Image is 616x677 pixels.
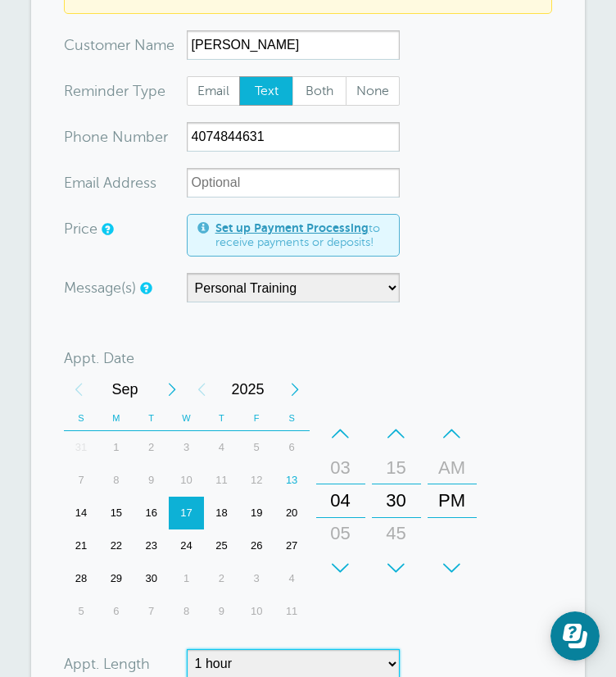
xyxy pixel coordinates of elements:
[64,168,187,198] div: ress
[64,595,99,628] div: Sunday, October 5
[93,373,157,406] span: September
[64,373,93,406] div: Previous Month
[204,431,239,464] div: 4
[204,595,239,628] div: Thursday, October 9
[134,529,169,562] div: 23
[274,431,310,464] div: 6
[274,497,310,529] div: Saturday, September 20
[240,77,292,105] span: Text
[274,562,310,595] div: Saturday, October 4
[134,406,169,431] th: T
[280,373,310,406] div: Next Year
[134,562,169,595] div: Tuesday, September 30
[239,431,274,464] div: 5
[91,129,133,144] span: ne Nu
[372,417,421,584] div: Minutes
[169,529,204,562] div: 24
[64,464,99,497] div: Sunday, September 7
[187,76,241,106] label: Email
[98,497,134,529] div: 15
[169,529,204,562] div: Wednesday, September 24
[98,431,134,464] div: 1
[64,221,97,236] label: Price
[64,497,99,529] div: 14
[321,517,360,550] div: 05
[134,595,169,628] div: 7
[169,562,204,595] div: 1
[274,431,310,464] div: Saturday, September 6
[239,464,274,497] div: 12
[134,529,169,562] div: Tuesday, September 23
[433,452,472,484] div: AM
[239,529,274,562] div: 26
[64,431,99,464] div: Sunday, August 31
[292,76,346,106] label: Both
[321,484,360,517] div: 04
[204,464,239,497] div: 11
[169,431,204,464] div: 3
[274,406,310,431] th: S
[64,562,99,595] div: Sunday, September 28
[64,657,150,671] label: Appt. Length
[98,529,134,562] div: 22
[321,550,360,583] div: 06
[169,497,204,529] div: 17
[239,562,274,595] div: 3
[169,595,204,628] div: 8
[169,431,204,464] div: Wednesday, September 3
[377,517,416,550] div: 45
[169,497,204,529] div: Wednesday, September 17
[64,30,187,60] div: ame
[346,76,400,106] label: None
[204,595,239,628] div: 9
[102,224,111,234] a: An optional price for the appointment. If you set a price, you can include a payment link in your...
[98,406,134,431] th: M
[98,562,134,595] div: Monday, September 29
[98,595,134,628] div: 6
[98,595,134,628] div: Monday, October 6
[215,221,369,234] a: Set up Payment Processing
[204,464,239,497] div: Thursday, September 11
[215,221,389,250] span: to receive payments or deposits!
[274,595,310,628] div: Saturday, October 11
[64,595,99,628] div: 5
[204,406,239,431] th: T
[239,464,274,497] div: Friday, September 12
[64,351,134,366] label: Appt. Date
[169,464,204,497] div: Wednesday, September 10
[98,497,134,529] div: Monday, September 15
[134,562,169,595] div: 30
[64,406,99,431] th: S
[274,595,310,628] div: 11
[98,562,134,595] div: 29
[64,497,99,529] div: Sunday, September 14
[274,529,310,562] div: 27
[204,562,239,595] div: Thursday, October 2
[274,529,310,562] div: Saturday, September 27
[64,38,90,52] span: Cus
[274,464,310,497] div: 13
[134,464,169,497] div: 9
[188,77,240,105] span: Email
[433,484,472,517] div: PM
[204,431,239,464] div: Thursday, September 4
[239,595,274,628] div: 10
[64,529,99,562] div: 21
[377,452,416,484] div: 15
[274,464,310,497] div: Today, Saturday, September 13
[134,497,169,529] div: Tuesday, September 16
[204,529,239,562] div: 25
[216,373,280,406] span: 2025
[274,562,310,595] div: 4
[134,497,169,529] div: 16
[293,77,346,105] span: Both
[93,175,130,190] span: il Add
[98,529,134,562] div: Monday, September 22
[90,38,146,52] span: tomer N
[239,595,274,628] div: Friday, October 10
[239,529,274,562] div: Friday, September 26
[316,417,365,584] div: Hours
[134,464,169,497] div: Tuesday, September 9
[204,497,239,529] div: 18
[204,497,239,529] div: Thursday, September 18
